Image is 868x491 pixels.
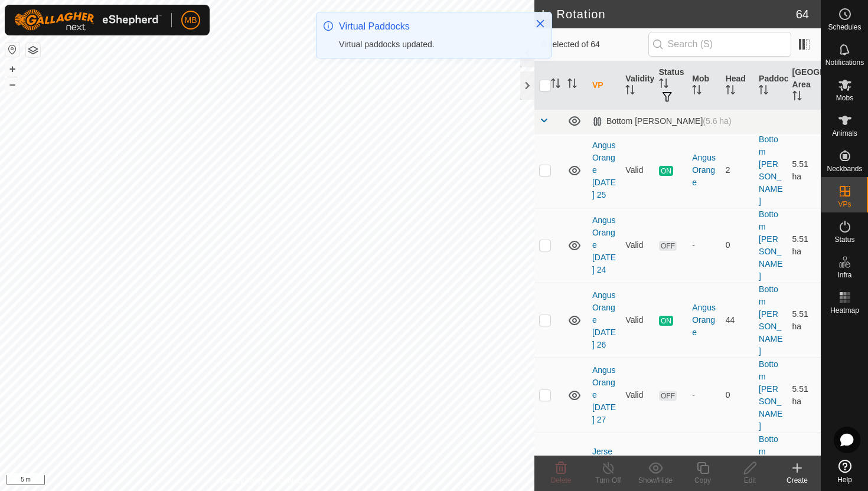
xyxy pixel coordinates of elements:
span: OFF [659,241,677,251]
th: Status [654,61,687,110]
a: Angus Orange [DATE] 25 [592,140,616,199]
a: Bottom [PERSON_NAME] [759,284,782,356]
a: Angus Orange [DATE] 24 [592,215,616,274]
th: Validity [621,61,654,110]
a: Angus Orange [DATE] 26 [592,290,616,349]
div: Show/Hide [632,475,679,486]
span: Heatmap [830,307,859,314]
th: Mob [687,61,720,110]
p-sorticon: Activate to sort [551,80,560,90]
td: 5.51 ha [788,283,821,358]
td: 0 [721,208,754,283]
div: Bottom [PERSON_NAME] [592,116,732,126]
span: VPs [838,201,851,208]
a: Bottom [PERSON_NAME] [759,135,782,206]
span: Mobs [836,94,853,102]
span: Status [834,236,854,243]
button: Close [532,15,549,32]
button: Reset Map [5,42,19,57]
td: 0 [721,358,754,433]
p-sorticon: Activate to sort [567,80,577,90]
input: Search (S) [648,32,791,57]
td: Valid [621,208,654,283]
td: 2 [721,133,754,208]
p-sorticon: Activate to sort [792,93,802,102]
div: Create [774,475,821,486]
th: [GEOGRAPHIC_DATA] Area [788,61,821,110]
div: Virtual paddocks updated. [339,38,523,51]
a: Contact Us [279,476,314,486]
span: Notifications [825,59,864,66]
span: Infra [837,271,851,279]
img: Gallagher Logo [14,9,162,31]
div: - [692,239,716,251]
div: - [692,389,716,401]
td: 5.51 ha [788,208,821,283]
span: 64 [796,5,809,23]
span: Help [837,476,852,483]
span: 0 selected of 64 [541,38,648,51]
a: Bottom [PERSON_NAME] [759,359,782,431]
span: Neckbands [827,165,862,172]
td: 5.51 ha [788,133,821,208]
td: Valid [621,133,654,208]
td: 5.51 ha [788,358,821,433]
a: Privacy Policy [220,476,265,486]
div: Edit [726,475,774,486]
th: Head [721,61,754,110]
div: Virtual Paddocks [339,19,523,34]
a: Bottom [PERSON_NAME] [759,210,782,281]
th: VP [588,61,621,110]
span: OFF [659,391,677,401]
div: Copy [679,475,726,486]
div: Angus Orange [692,302,716,339]
span: Delete [551,476,572,485]
a: Angus Orange [DATE] 27 [592,365,616,424]
span: Animals [832,130,857,137]
span: MB [185,14,197,27]
p-sorticon: Activate to sort [659,80,668,90]
td: Valid [621,283,654,358]
div: Turn Off [585,475,632,486]
p-sorticon: Activate to sort [759,87,768,96]
button: + [5,62,19,76]
td: Valid [621,358,654,433]
button: – [5,77,19,91]
h2: In Rotation [541,7,796,21]
button: Map Layers [26,43,40,57]
span: Schedules [828,24,861,31]
span: (5.6 ha) [703,116,731,126]
td: 44 [721,283,754,358]
span: ON [659,316,673,326]
p-sorticon: Activate to sort [625,87,635,96]
p-sorticon: Activate to sort [692,87,701,96]
th: Paddock [754,61,787,110]
div: Angus Orange [692,152,716,189]
p-sorticon: Activate to sort [726,87,735,96]
a: Help [821,455,868,488]
span: ON [659,166,673,176]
